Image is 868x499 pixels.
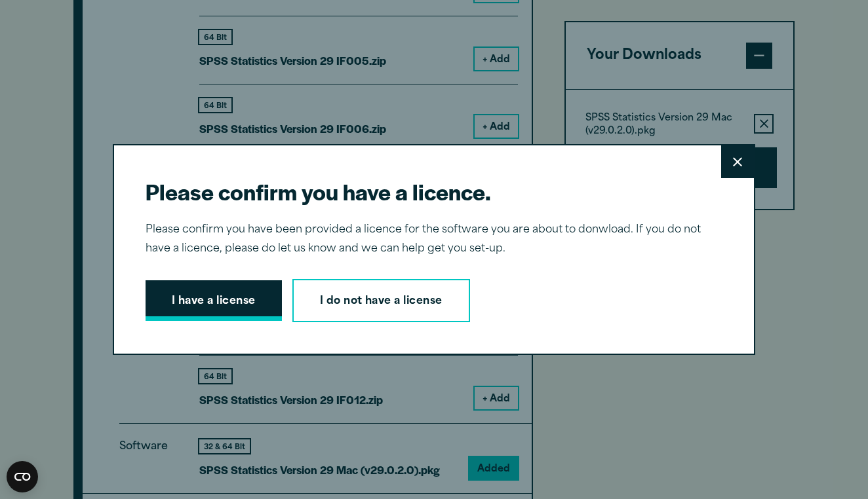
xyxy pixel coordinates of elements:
div: CookieBot Widget Contents [7,461,38,492]
button: Open CMP widget [7,461,38,492]
button: I have a license [146,280,282,321]
svg: CookieBot Widget Icon [7,461,38,492]
h2: Please confirm you have a licence. [146,177,712,206]
p: Please confirm you have been provided a licence for the software you are about to donwload. If yo... [146,221,712,259]
a: I do not have a license [292,279,470,322]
